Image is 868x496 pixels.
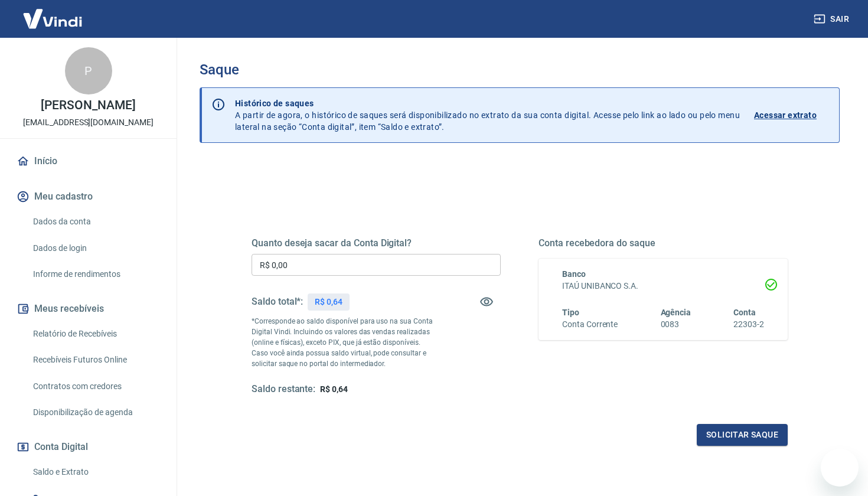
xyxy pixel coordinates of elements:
p: Acessar extrato [754,109,817,121]
a: Início [14,148,162,174]
h6: 22303-2 [733,318,764,331]
h5: Saldo restante: [252,383,315,396]
span: Tipo [562,308,579,317]
a: Acessar extrato [754,97,830,133]
button: Meus recebíveis [14,296,162,322]
a: Dados de login [28,236,162,260]
button: Sair [811,8,854,30]
p: A partir de agora, o histórico de saques será disponibilizado no extrato da sua conta digital. Ac... [235,97,740,133]
p: *Corresponde ao saldo disponível para uso na sua Conta Digital Vindi. Incluindo os valores das ve... [252,316,439,369]
a: Relatório de Recebíveis [28,322,162,346]
p: Histórico de saques [235,97,740,109]
p: [PERSON_NAME] [41,99,135,112]
button: Conta Digital [14,434,162,460]
h6: Conta Corrente [562,318,618,331]
span: Banco [562,269,586,279]
a: Saldo e Extrato [28,460,162,484]
p: [EMAIL_ADDRESS][DOMAIN_NAME] [23,116,154,129]
a: Informe de rendimentos [28,262,162,286]
span: R$ 0,64 [320,384,348,394]
a: Recebíveis Futuros Online [28,348,162,372]
span: Agência [661,308,691,317]
h5: Quanto deseja sacar da Conta Digital? [252,237,501,249]
a: Contratos com credores [28,374,162,399]
p: R$ 0,64 [315,296,342,308]
h3: Saque [200,61,840,78]
h5: Saldo total*: [252,296,303,308]
iframe: Botão para abrir a janela de mensagens [821,449,859,487]
img: Vindi [14,1,91,37]
button: Solicitar saque [697,424,788,446]
a: Dados da conta [28,210,162,234]
h5: Conta recebedora do saque [539,237,788,249]
h6: ITAÚ UNIBANCO S.A. [562,280,764,292]
div: P [65,47,112,94]
button: Meu cadastro [14,184,162,210]
h6: 0083 [661,318,691,331]
span: Conta [733,308,756,317]
a: Disponibilização de agenda [28,400,162,425]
